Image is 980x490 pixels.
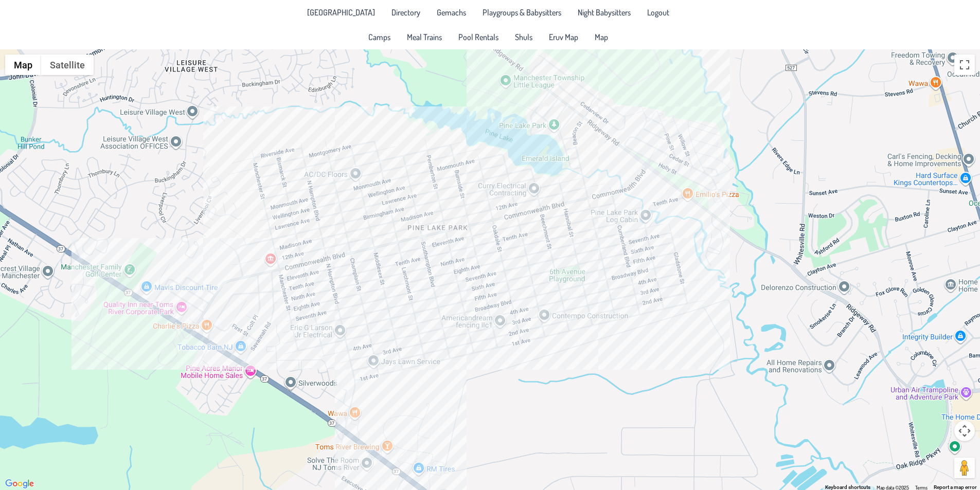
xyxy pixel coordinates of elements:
span: Meal Trains [407,33,442,41]
li: Pine Lake Park [301,4,381,21]
a: Night Babysitters [572,4,637,21]
span: [GEOGRAPHIC_DATA] [307,8,375,16]
span: Logout [647,8,669,16]
span: Pool Rentals [458,33,498,41]
span: Eruv Map [549,33,578,41]
span: Shuls [515,33,532,41]
button: Drag Pegman onto the map to open Street View [954,458,975,478]
a: Camps [362,29,397,45]
button: Map camera controls [954,421,975,441]
a: [GEOGRAPHIC_DATA] [301,4,381,21]
a: Report a map error [934,484,977,490]
button: Show street map [5,55,41,75]
a: Pool Rentals [452,29,505,45]
span: Gemachs [437,8,466,16]
a: Shuls [509,29,539,45]
li: Logout [641,4,675,21]
button: Toggle fullscreen view [954,55,975,75]
button: Show satellite imagery [41,55,94,75]
a: Map [589,29,614,45]
span: Directory [391,8,420,16]
span: Map [595,33,608,41]
a: Eruv Map [543,29,584,45]
span: Night Babysitters [578,8,631,16]
a: Meal Trains [401,29,448,45]
a: Gemachs [431,4,472,21]
a: Playgroups & Babysitters [476,4,567,21]
a: Directory [385,4,426,21]
span: Playgroups & Babysitters [483,8,561,16]
span: Camps [368,33,390,41]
